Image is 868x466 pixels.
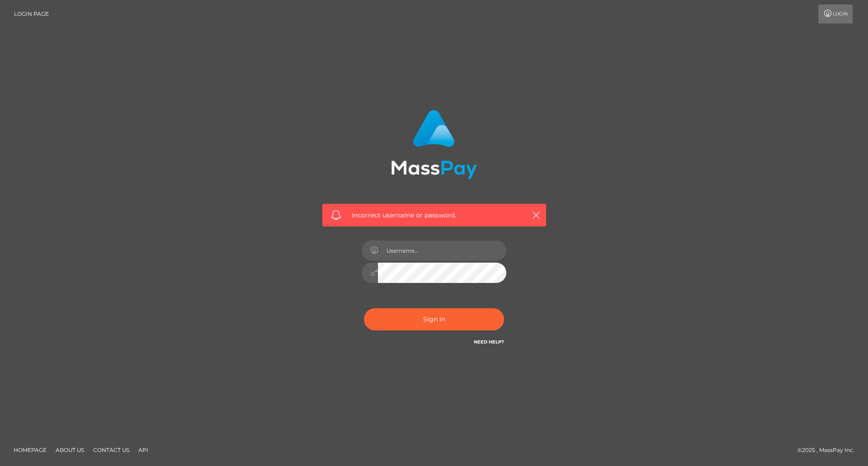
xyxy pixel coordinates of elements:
a: About Us [52,443,88,457]
a: Login [818,5,853,24]
a: Need Help? [474,339,504,345]
a: Contact Us [90,443,133,457]
a: API [135,443,152,457]
div: © 2025 , MassPay Inc. [797,445,861,455]
span: Incorrect username or password. [352,211,517,220]
input: Username... [378,240,506,261]
img: MassPay Login [391,110,477,179]
a: Homepage [10,443,50,457]
a: Login Page [14,5,49,24]
button: Sign in [364,308,504,330]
